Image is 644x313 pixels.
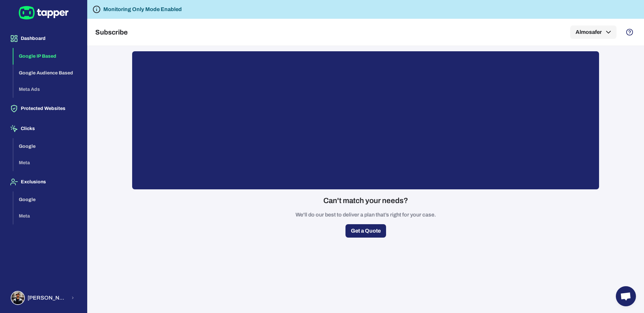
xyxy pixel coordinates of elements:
[616,286,636,306] div: Open chat
[5,179,82,184] a: Exclusions
[13,65,82,81] button: Google Audience Based
[5,288,82,308] button: Syed Zaidi[PERSON_NAME] [PERSON_NAME]
[13,143,82,148] a: Google
[103,5,182,13] h6: Monitoring Only Mode Enabled
[5,35,82,41] a: Dashboard
[11,292,24,304] img: Syed Zaidi
[296,211,436,219] h6: We'll do our best to deliver a plan that’s right for your case.
[13,53,82,59] a: Google IP Based
[323,196,408,205] h4: Can't match your needs?
[570,25,616,39] button: Almosafer
[5,99,82,118] button: Protected Websites
[13,191,82,208] button: Google
[5,173,82,191] button: Exclusions
[13,69,82,75] a: Google Audience Based
[93,5,101,13] svg: Tapper is not blocking any fraudulent activity for this domain
[5,105,82,111] a: Protected Websites
[345,224,386,238] button: Get a Quote
[5,29,82,48] button: Dashboard
[13,48,82,65] button: Google IP Based
[13,196,82,202] a: Google
[95,28,128,36] h5: Subscribe
[5,119,82,138] button: Clicks
[5,125,82,131] a: Clicks
[28,295,67,301] span: [PERSON_NAME] [PERSON_NAME]
[13,138,82,155] button: Google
